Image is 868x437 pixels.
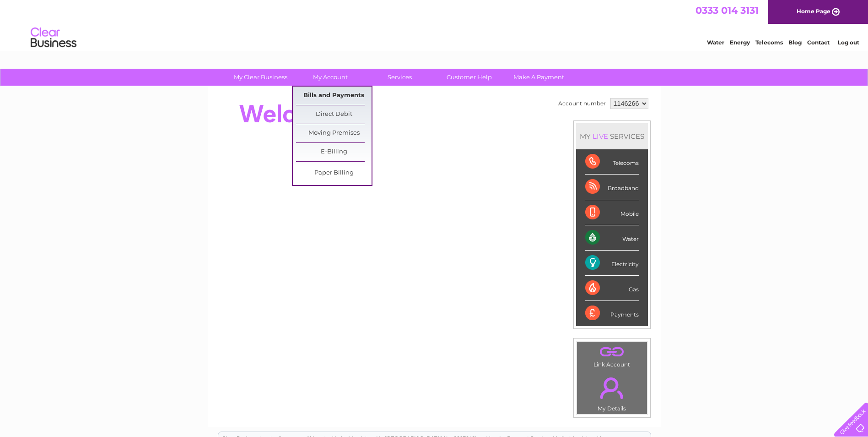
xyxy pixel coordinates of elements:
[585,301,639,326] div: Payments
[585,200,639,225] div: Mobile
[707,39,724,46] a: Water
[579,344,645,360] a: .
[30,24,77,52] img: logo.png
[579,372,645,404] a: .
[296,143,372,161] a: E-Billing
[292,69,368,86] a: My Account
[296,87,372,105] a: Bills and Payments
[591,132,610,141] div: LIVE
[431,69,507,86] a: Customer Help
[695,5,759,16] a: 0333 014 3131
[576,123,648,149] div: MY SERVICES
[501,69,577,86] a: Make A Payment
[362,69,437,86] a: Services
[585,175,639,200] div: Broadband
[730,39,750,46] a: Energy
[577,370,647,415] td: My Details
[556,96,608,111] td: Account number
[218,5,651,44] div: Clear Business is a trading name of Verastar Limited (registered in [GEOGRAPHIC_DATA] No. 3667643...
[296,124,372,142] a: Moving Premises
[585,225,639,251] div: Water
[755,39,783,46] a: Telecoms
[577,341,647,370] td: Link Account
[585,149,639,175] div: Telecoms
[788,39,802,46] a: Blog
[838,39,859,46] a: Log out
[296,105,372,124] a: Direct Debit
[585,276,639,301] div: Gas
[296,164,372,182] a: Paper Billing
[807,39,830,46] a: Contact
[585,251,639,276] div: Electricity
[223,69,298,86] a: My Clear Business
